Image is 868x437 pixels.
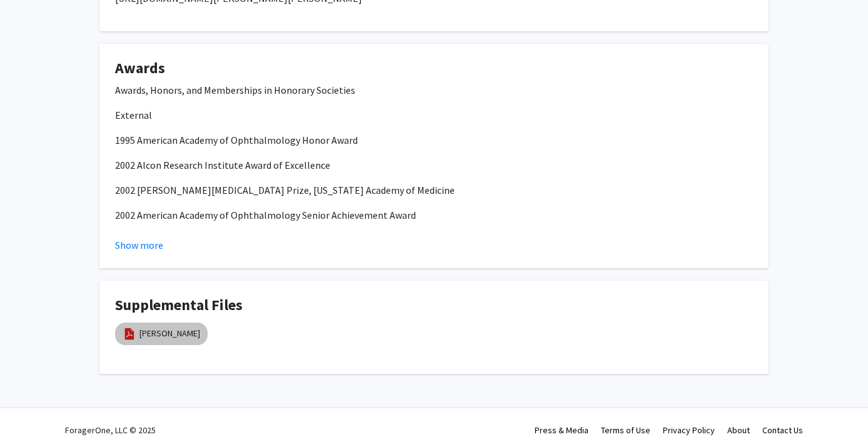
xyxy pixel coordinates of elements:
[115,296,753,314] h4: Supplemental Files
[115,59,753,78] h4: Awards
[115,108,753,123] p: External
[123,327,136,341] img: pdf_icon.png
[115,238,163,253] button: Show more
[115,183,753,198] p: 2002 [PERSON_NAME][MEDICAL_DATA] Prize, [US_STATE] Academy of Medicine
[115,133,753,148] p: 1995 American Academy of Ophthalmology Honor Award
[139,327,200,340] a: [PERSON_NAME]
[601,424,650,436] a: Terms of Use
[663,424,715,436] a: Privacy Policy
[115,158,753,173] p: 2002 Alcon Research Institute Award of Excellence
[535,424,588,436] a: Press & Media
[115,208,753,223] p: 2002 American Academy of Ophthalmology Senior Achievement Award
[9,381,53,428] iframe: Chat
[115,83,753,98] p: Awards, Honors, and Memberships in Honorary Societies
[727,424,750,436] a: About
[762,424,803,436] a: Contact Us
